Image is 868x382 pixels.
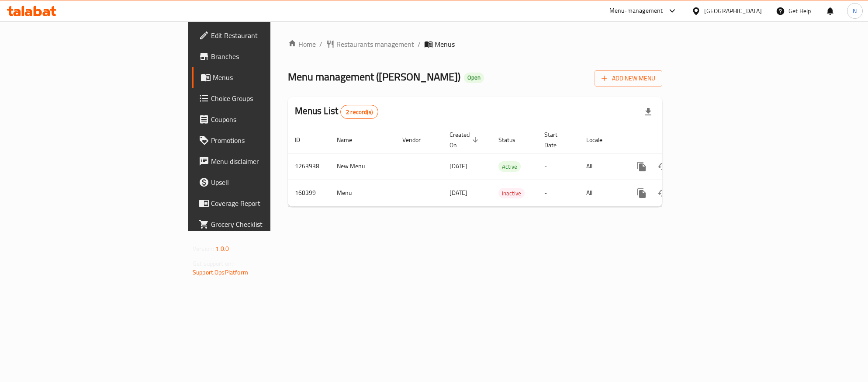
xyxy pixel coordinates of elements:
span: Menus [435,39,455,49]
span: Vendor [402,135,432,145]
span: Branches [211,51,326,62]
a: Menus [192,67,333,88]
span: Locale [586,135,614,145]
a: Branches [192,46,333,67]
td: New Menu [330,153,395,180]
span: Choice Groups [211,93,326,104]
a: Promotions [192,130,333,151]
span: Coverage Report [211,198,326,208]
span: Inactive [498,188,525,198]
div: Active [498,161,521,172]
span: N [853,6,857,16]
button: more [631,183,652,204]
a: Support.OpsPlatform [193,267,248,278]
button: Change Status [652,183,673,204]
span: Start Date [544,129,569,150]
th: Actions [624,127,722,153]
li: / [418,39,421,49]
div: Inactive [498,188,525,198]
span: 1.0.0 [215,243,229,254]
span: Get support on: [193,258,233,269]
a: Edit Restaurant [192,25,333,46]
a: Grocery Checklist [192,214,333,235]
span: Open [464,74,484,81]
a: Upsell [192,172,333,193]
button: Change Status [652,156,673,177]
td: All [579,153,624,180]
table: enhanced table [288,127,722,207]
span: Menu management ( [PERSON_NAME] ) [288,67,460,87]
h2: Menus List [295,104,378,119]
div: Export file [638,101,659,122]
button: Add New Menu [595,70,662,87]
span: Status [498,135,527,145]
span: Menu disclaimer [211,156,326,167]
span: Restaurants management [336,39,414,49]
span: Version: [193,243,214,254]
span: Created On [450,129,481,150]
span: Active [498,162,521,172]
span: [DATE] [450,160,467,172]
span: Promotions [211,135,326,146]
td: - [537,180,579,206]
div: Open [464,73,484,83]
a: Coupons [192,109,333,130]
div: Menu-management [609,6,663,16]
span: Coupons [211,114,326,125]
button: more [631,156,652,177]
div: [GEOGRAPHIC_DATA] [704,6,762,16]
span: Upsell [211,177,326,188]
a: Coverage Report [192,193,333,214]
span: Menus [213,72,326,83]
td: - [537,153,579,180]
span: Grocery Checklist [211,219,326,229]
a: Restaurants management [326,39,414,49]
nav: breadcrumb [288,39,662,49]
span: ID [295,135,311,145]
td: Menu [330,180,395,206]
span: Name [337,135,363,145]
td: All [579,180,624,206]
a: Menu disclaimer [192,151,333,172]
a: Choice Groups [192,88,333,109]
span: [DATE] [450,187,467,198]
span: Edit Restaurant [211,30,326,41]
div: Total records count [340,105,378,119]
span: 2 record(s) [341,108,378,116]
span: Add New Menu [602,73,655,84]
